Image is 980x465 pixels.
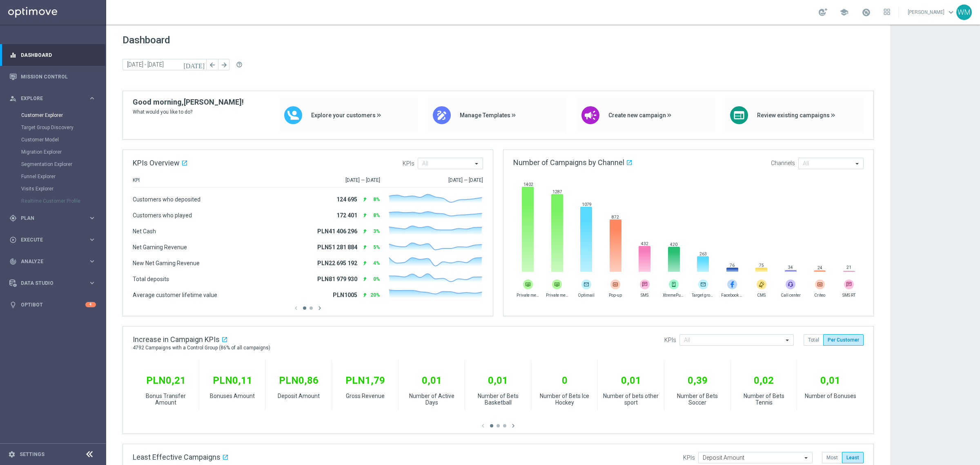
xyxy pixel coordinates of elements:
[21,124,85,131] a: Target Group Discovery
[21,134,105,146] div: Customer Model
[9,66,96,87] div: Mission Control
[9,95,96,102] button: person_search Explore keyboard_arrow_right
[9,74,96,80] button: Mission Control
[9,215,96,221] button: gps_fixed Plan keyboard_arrow_right
[9,44,96,66] div: Dashboard
[9,236,88,244] div: Execute
[9,279,88,287] div: Data Studio
[21,146,105,158] div: Migration Explorer
[88,279,96,287] i: keyboard_arrow_right
[21,294,85,315] a: Optibot
[21,183,105,195] div: Visits Explorer
[9,280,96,286] button: Data Studio keyboard_arrow_right
[21,109,105,121] div: Customer Explorer
[88,214,96,222] i: keyboard_arrow_right
[9,215,17,222] i: gps_fixed
[21,44,96,66] a: Dashboard
[956,4,972,20] div: WM
[21,66,96,87] a: Mission Control
[21,149,85,155] a: Migration Explorer
[21,216,88,221] span: Plan
[9,236,17,244] i: play_circle_outline
[9,51,17,59] i: equalizer
[21,195,105,207] div: Realtime Customer Profile
[9,258,88,265] div: Analyze
[840,8,849,17] span: school
[9,215,88,222] div: Plan
[21,259,88,264] span: Analyze
[21,281,88,286] span: Data Studio
[9,302,96,308] button: lightbulb Optibot 4
[21,158,105,170] div: Segmentation Explorer
[947,8,955,17] span: keyboard_arrow_down
[9,95,88,102] div: Explore
[21,121,105,134] div: Target Group Discovery
[9,237,96,243] button: play_circle_outline Execute keyboard_arrow_right
[21,186,85,192] a: Visits Explorer
[88,236,96,244] i: keyboard_arrow_right
[21,96,88,101] span: Explore
[21,161,85,168] a: Segmentation Explorer
[21,112,85,118] a: Customer Explorer
[21,170,105,183] div: Funnel Explorer
[21,173,85,180] a: Funnel Explorer
[21,237,88,242] span: Execute
[88,94,96,102] i: keyboard_arrow_right
[9,294,96,315] div: Optibot
[85,302,96,307] div: 4
[88,257,96,265] i: keyboard_arrow_right
[20,452,45,457] a: Settings
[9,95,17,102] i: person_search
[907,6,956,18] a: [PERSON_NAME]keyboard_arrow_down
[8,451,16,458] i: settings
[9,52,96,58] button: equalizer Dashboard
[9,301,17,309] i: lightbulb
[9,258,17,265] i: track_changes
[9,258,96,265] button: track_changes Analyze keyboard_arrow_right
[21,136,85,143] a: Customer Model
